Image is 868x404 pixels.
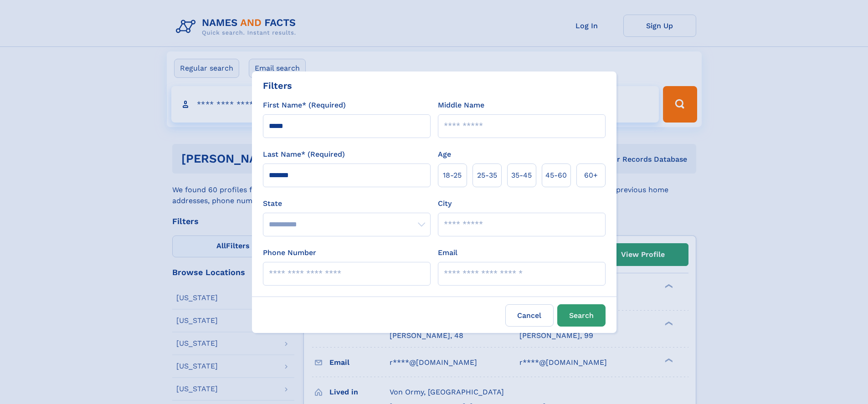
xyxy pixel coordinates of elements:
[438,100,484,111] label: Middle Name
[438,198,452,209] label: City
[263,79,292,92] div: Filters
[511,170,532,181] span: 35‑45
[263,100,346,111] label: First Name* (Required)
[263,247,316,258] label: Phone Number
[443,170,462,181] span: 18‑25
[584,170,598,181] span: 60+
[557,304,606,327] button: Search
[438,149,451,160] label: Age
[263,198,431,209] label: State
[505,304,554,327] label: Cancel
[263,149,345,160] label: Last Name* (Required)
[438,247,457,258] label: Email
[545,170,567,181] span: 45‑60
[477,170,497,181] span: 25‑35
